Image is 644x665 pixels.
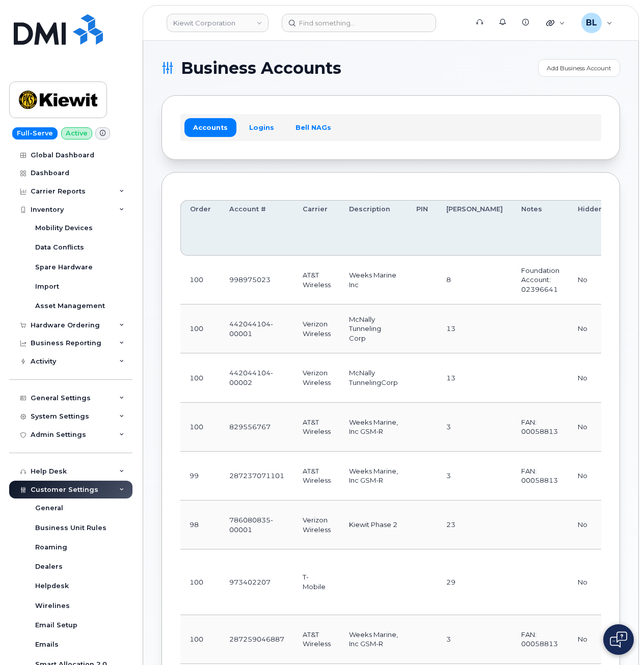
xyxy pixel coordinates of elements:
a: Logins [240,118,283,136]
td: 442044104-00001 [220,304,293,353]
td: AT&T Wireless [293,256,340,304]
td: T-Mobile [293,549,340,615]
th: Hidden? [569,200,616,256]
td: McNally Tunneling Corp [340,304,407,353]
td: Weeks Marine, Inc GSM-R [340,452,407,501]
img: Open chat [610,631,627,648]
td: McNally TunnelingCorp [340,353,407,402]
td: 100 [180,615,220,664]
td: FAN: 00058813 [512,452,569,501]
td: AT&T Wireless [293,452,340,501]
td: No [569,304,616,353]
td: 100 [180,403,220,452]
td: AT&T Wireless [293,403,340,452]
td: Weeks Marine, Inc GSM-R [340,403,407,452]
td: 998975023 [220,256,293,304]
span: Business Accounts [181,61,341,76]
th: PIN [407,200,437,256]
td: 3 [437,615,512,664]
td: 29 [437,549,512,615]
td: No [569,353,616,402]
td: No [569,256,616,304]
td: 829556767 [220,403,293,452]
td: 100 [180,304,220,353]
th: Description [340,200,407,256]
td: Foundation Account: 02396641 [512,256,569,304]
a: Accounts [184,118,236,136]
td: No [569,549,616,615]
td: 442044104-00002 [220,353,293,402]
a: Add Business Account [538,59,620,77]
td: 23 [437,501,512,549]
td: 98 [180,501,220,549]
td: 100 [180,353,220,402]
td: 287259046887 [220,615,293,664]
td: No [569,501,616,549]
td: Verizon Wireless [293,353,340,402]
td: 100 [180,549,220,615]
td: Verizon Wireless [293,304,340,353]
td: 287237071101 [220,452,293,501]
td: 3 [437,452,512,501]
th: Notes [512,200,569,256]
th: Carrier [293,200,340,256]
td: 8 [437,256,512,304]
td: 3 [437,403,512,452]
td: Weeks Marine, Inc GSM-R [340,615,407,664]
td: No [569,403,616,452]
td: Verizon Wireless [293,501,340,549]
th: Order [180,200,220,256]
a: Bell NAGs [287,118,340,136]
td: 99 [180,452,220,501]
td: 973402207 [220,549,293,615]
td: Weeks Marine Inc [340,256,407,304]
td: 13 [437,304,512,353]
td: 100 [180,256,220,304]
td: AT&T Wireless [293,615,340,664]
td: FAN: 00058813 [512,403,569,452]
td: FAN: 00058813 [512,615,569,664]
th: Account # [220,200,293,256]
td: 786080835-00001 [220,501,293,549]
td: No [569,615,616,664]
td: 13 [437,353,512,402]
th: [PERSON_NAME] [437,200,512,256]
td: No [569,452,616,501]
td: Kiewit Phase 2 [340,501,407,549]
